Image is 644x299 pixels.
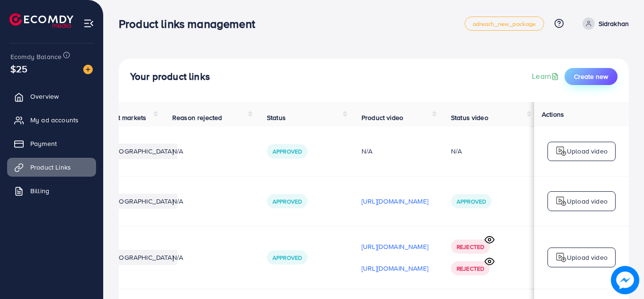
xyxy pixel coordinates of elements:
span: Ecomdy Balance [10,52,62,61]
span: Approved [273,147,302,155]
button: Create new [565,68,618,85]
span: Create new [574,72,608,81]
span: N/A [172,196,183,206]
li: [GEOGRAPHIC_DATA] [105,250,177,265]
h4: Your product links [130,71,210,83]
p: [URL][DOMAIN_NAME] [362,263,428,274]
img: image [611,266,639,294]
span: Rejected [457,265,484,273]
a: adreach_new_package [465,17,544,31]
span: Approved [273,197,302,205]
img: menu [83,18,94,29]
span: Payment [30,139,57,148]
img: logo [9,13,73,28]
img: logo [556,196,567,207]
a: Product Links [7,158,96,177]
p: Upload video [567,252,608,263]
span: N/A [172,253,183,262]
p: [URL][DOMAIN_NAME] [362,196,428,207]
img: logo [556,252,567,263]
p: Upload video [567,145,608,157]
p: Sidrakhan [599,18,629,29]
p: Upload video [567,196,608,207]
a: Payment [7,134,96,153]
span: Product Links [30,162,71,172]
span: Billing [30,186,49,196]
li: [GEOGRAPHIC_DATA] [105,144,177,159]
a: Overview [7,87,96,106]
span: Approved [273,254,302,262]
div: N/A [451,146,462,156]
span: Approved [457,197,486,205]
span: Product video [362,113,403,122]
a: Sidrakhan [579,17,629,30]
span: Reason rejected [172,113,222,122]
span: Status video [451,113,488,122]
span: Actions [542,110,564,119]
img: image [83,65,93,74]
span: Rejected [457,243,484,251]
span: My ad accounts [30,115,79,125]
h3: Product links management [119,17,263,31]
a: My ad accounts [7,111,96,129]
li: [GEOGRAPHIC_DATA] [105,194,177,209]
span: N/A [172,146,183,156]
span: Overview [30,92,59,101]
div: N/A [362,146,428,156]
img: logo [556,145,567,157]
p: [URL][DOMAIN_NAME] [362,241,428,252]
span: adreach_new_package [473,21,536,27]
span: Status [267,113,286,122]
a: Learn [532,71,561,82]
a: Billing [7,181,96,200]
span: $25 [8,59,30,79]
span: Target markets [101,113,146,122]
